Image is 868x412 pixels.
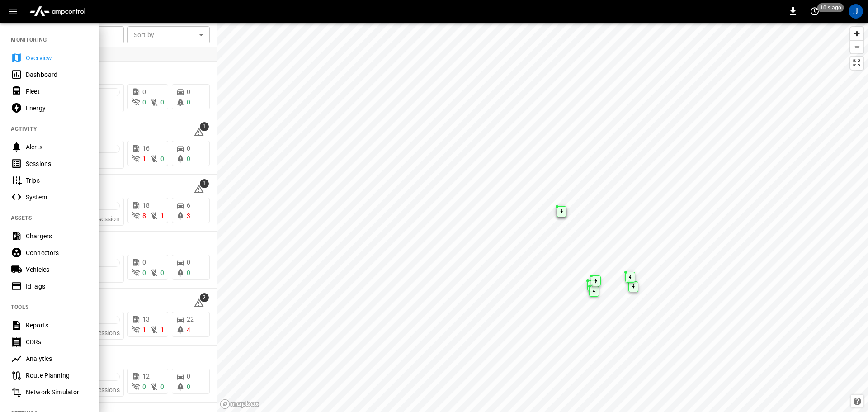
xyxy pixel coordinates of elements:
[26,53,89,62] div: Overview
[26,354,89,363] div: Analytics
[26,388,89,397] div: Network Simulator
[26,337,89,346] div: CDRs
[817,3,844,12] span: 10 s ago
[26,321,89,330] div: Reports
[26,232,89,241] div: Chargers
[26,282,89,291] div: IdTags
[26,159,89,168] div: Sessions
[26,3,89,20] img: ampcontrol.io logo
[26,87,89,96] div: Fleet
[26,265,89,274] div: Vehicles
[807,4,822,19] button: set refresh interval
[26,70,89,79] div: Dashboard
[26,371,89,380] div: Route Planning
[26,193,89,202] div: System
[26,104,89,113] div: Energy
[849,4,863,19] div: profile-icon
[26,176,89,185] div: Trips
[26,142,89,152] div: Alerts
[26,248,89,257] div: Connectors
